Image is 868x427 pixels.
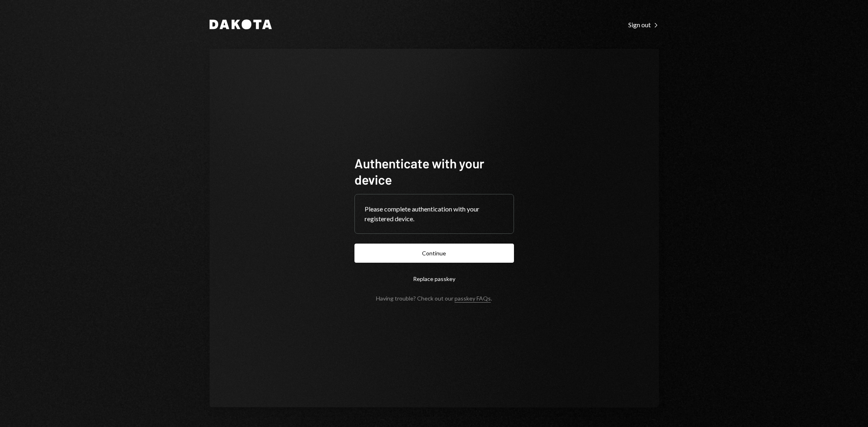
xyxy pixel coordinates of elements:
button: Replace passkey [354,269,514,288]
div: Please complete authentication with your registered device. [365,204,504,224]
a: Sign out [628,20,659,29]
div: Having trouble? Check out our . [376,295,492,302]
a: passkey FAQs [455,295,491,303]
div: Sign out [628,21,659,29]
button: Continue [354,244,514,263]
h1: Authenticate with your device [354,155,514,187]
